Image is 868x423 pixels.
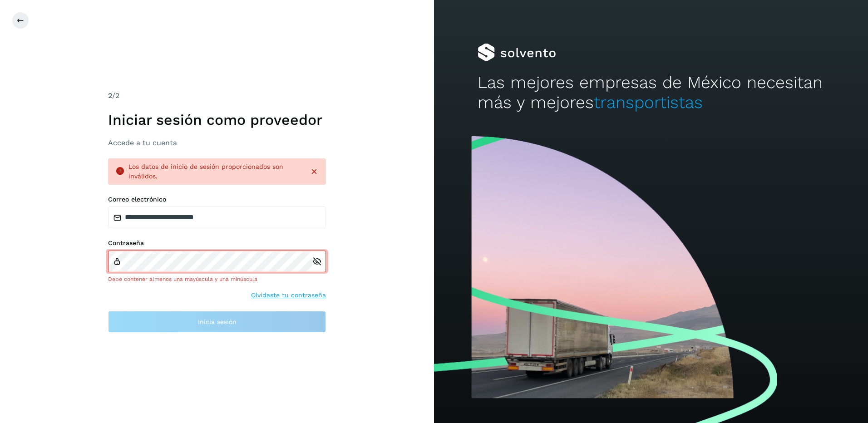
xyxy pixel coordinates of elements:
button: Inicia sesión [108,311,326,333]
span: 2 [108,91,112,100]
span: transportistas [594,93,703,112]
h1: Iniciar sesión como proveedor [108,111,326,128]
h2: Las mejores empresas de México necesitan más y mejores [478,73,825,113]
div: Los datos de inicio de sesión proporcionados son inválidos. [128,162,302,181]
div: /2 [108,90,326,101]
div: Debe contener almenos una mayúscula y una minúscula [108,275,326,283]
h3: Accede a tu cuenta [108,138,326,147]
a: Olvidaste tu contraseña [251,290,326,300]
label: Correo electrónico [108,196,326,203]
span: Inicia sesión [198,319,237,325]
label: Contraseña [108,239,326,247]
